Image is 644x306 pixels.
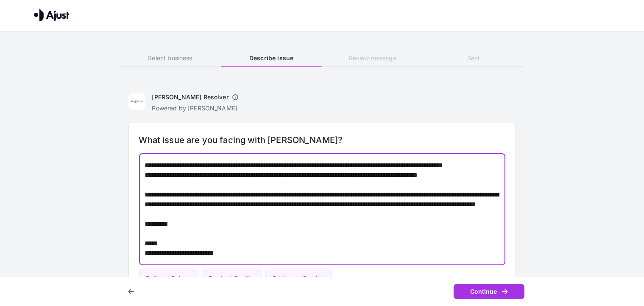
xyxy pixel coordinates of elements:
h6: [PERSON_NAME] Resolver [152,93,229,101]
button: Delivery Delays [139,269,198,289]
h6: Review message [322,53,423,63]
h6: What issue are you facing with [PERSON_NAME]? [139,133,505,147]
h6: Sent [423,53,524,63]
button: Continue [454,284,524,300]
h6: Describe issue [221,53,322,63]
button: Product Quality [202,269,262,289]
h6: Select business [120,53,221,63]
img: Kogan [128,93,145,110]
p: Powered by [PERSON_NAME] [152,104,242,112]
button: Customer Service [265,269,332,289]
img: Ajust [34,8,70,21]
